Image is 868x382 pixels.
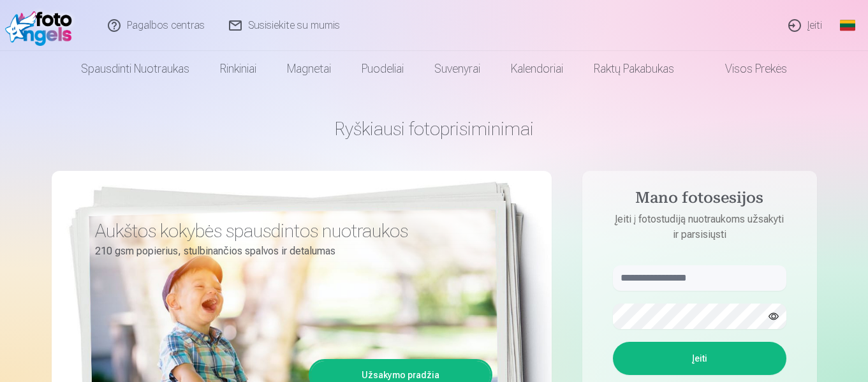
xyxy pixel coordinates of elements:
button: Įeiti [613,342,786,375]
a: Rinkiniai [205,51,272,87]
p: Įeiti į fotostudiją nuotraukoms užsakyti ir parsisiųsti [600,212,799,242]
a: Suvenyrai [419,51,496,87]
a: Puodeliai [346,51,419,87]
img: /fa2 [5,5,78,46]
h1: Ryškiausi fotoprisiminimai [52,117,817,140]
a: Kalendoriai [496,51,578,87]
a: Visos prekės [689,51,802,87]
h3: Aukštos kokybės spausdintos nuotraukos [95,219,483,242]
a: Raktų pakabukas [578,51,689,87]
a: Spausdinti nuotraukas [66,51,205,87]
p: 210 gsm popierius, stulbinančios spalvos ir detalumas [95,242,483,260]
a: Magnetai [272,51,346,87]
h4: Mano fotosesijos [600,189,799,212]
